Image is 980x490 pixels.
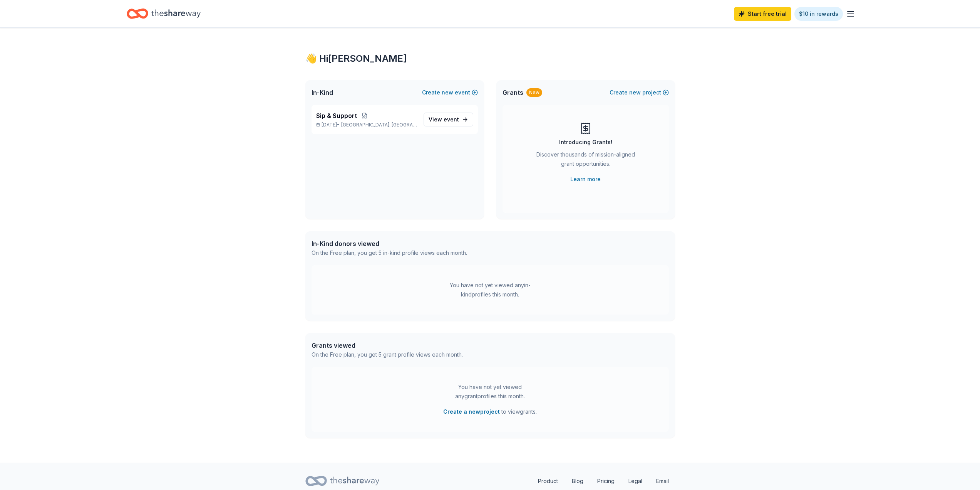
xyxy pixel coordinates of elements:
span: [GEOGRAPHIC_DATA], [GEOGRAPHIC_DATA] [341,122,417,128]
div: Discover thousands of mission-aligned grant opportunities. [533,150,638,172]
button: Create a newproject [443,407,500,416]
button: Createnewevent [422,88,478,97]
a: Email [650,473,675,489]
a: Product [532,473,564,489]
a: Home [127,5,201,23]
span: Sip & Support [316,111,357,120]
span: new [442,88,453,97]
a: View event [424,113,473,126]
div: Grants viewed [312,341,463,350]
p: [DATE] • [316,122,417,128]
div: On the Free plan, you get 5 in-kind profile views each month. [312,248,467,258]
a: Legal [622,473,648,489]
a: $10 in rewards [794,7,843,21]
div: 👋 Hi [PERSON_NAME] [305,52,675,65]
span: Grants [503,88,523,97]
a: Learn more [570,175,601,184]
div: You have not yet viewed any in-kind profiles this month. [442,281,538,299]
a: Start free trial [734,7,791,21]
div: Introducing Grants! [559,138,612,147]
div: In-Kind donors viewed [312,239,467,248]
a: Pricing [591,473,621,489]
button: Createnewproject [610,88,669,97]
span: In-Kind [312,88,333,97]
nav: quick links [532,473,675,489]
div: New [526,88,542,97]
span: View [429,115,459,124]
span: event [444,116,459,123]
span: new [629,88,641,97]
div: You have not yet viewed any grant profiles this month. [442,382,538,401]
div: On the Free plan, you get 5 grant profile views each month. [312,350,463,359]
span: to view grants . [443,407,537,416]
a: Blog [566,473,590,489]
